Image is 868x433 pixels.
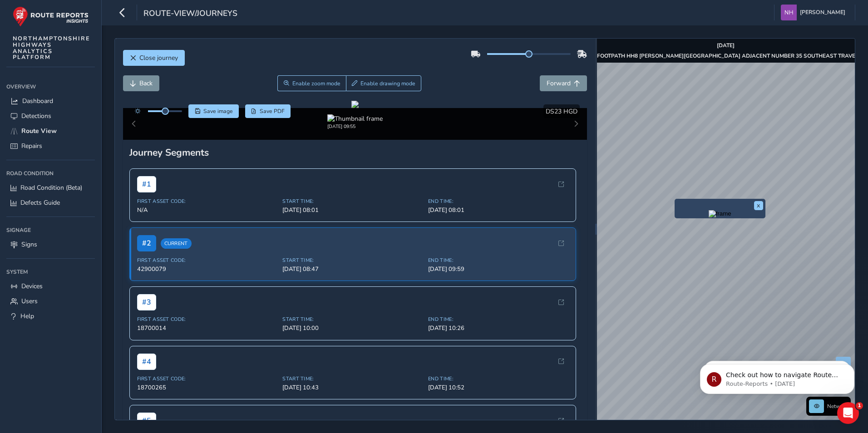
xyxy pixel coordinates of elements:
[6,309,95,324] a: Help
[428,324,568,332] span: [DATE] 10:26
[21,297,38,305] span: Users
[282,316,423,323] span: Start Time:
[13,35,90,60] span: NORTHAMPTONSHIRE HIGHWAYS ANALYTICS PLATFORM
[754,201,763,210] button: x
[20,183,82,192] span: Road Condition (Beta)
[540,75,587,91] button: Forward
[428,206,568,214] span: [DATE] 08:01
[143,8,237,20] span: route-view/journeys
[282,257,423,264] span: Start Time:
[6,93,95,108] a: Dashboard
[428,265,568,273] span: [DATE] 09:59
[781,5,797,20] img: diamond-layout
[282,198,423,205] span: Start Time:
[6,180,95,195] a: Road Condition (Beta)
[203,108,233,115] span: Save image
[282,375,423,382] span: Start Time:
[428,384,568,392] span: [DATE] 10:52
[6,223,95,237] div: Signage
[546,107,577,116] span: DS23 HGD
[21,282,43,290] span: Devices
[137,176,156,192] span: # 1
[137,206,277,214] span: N/A
[856,402,863,409] span: 1
[709,210,731,217] img: frame
[6,123,95,138] a: Route View
[6,80,95,93] div: Overview
[137,324,277,332] span: 18700014
[123,75,159,91] button: Back
[161,238,192,249] span: Current
[428,375,568,382] span: End Time:
[327,114,383,123] img: Thumbnail frame
[6,138,95,153] a: Repairs
[6,265,95,279] div: System
[137,235,156,251] span: # 2
[245,104,291,118] button: PDF
[327,123,383,130] div: [DATE] 09:55
[360,80,415,87] span: Enable drawing mode
[277,75,346,91] button: Zoom
[282,384,423,392] span: [DATE] 10:43
[137,316,277,323] span: First Asset Code:
[137,384,277,392] span: 18700265
[137,198,277,205] span: First Asset Code:
[428,198,568,205] span: End Time:
[188,104,239,118] button: Save
[137,354,156,370] span: # 4
[21,240,37,249] span: Signs
[282,324,423,332] span: [DATE] 10:00
[139,54,178,62] span: Close journey
[547,79,571,88] span: Forward
[139,79,153,88] span: Back
[837,402,859,424] iframe: Intercom live chat
[21,127,57,135] span: Route View
[292,80,340,87] span: Enable zoom mode
[428,257,568,264] span: End Time:
[428,316,568,323] span: End Time:
[137,413,156,429] span: # 5
[781,5,848,20] button: [PERSON_NAME]
[129,146,581,159] div: Journey Segments
[6,195,95,210] a: Defects Guide
[6,294,95,309] a: Users
[21,142,42,150] span: Repairs
[6,108,95,123] a: Detections
[22,97,53,105] span: Dashboard
[282,265,423,273] span: [DATE] 08:47
[137,294,156,310] span: # 3
[260,108,285,115] span: Save PDF
[137,375,277,382] span: First Asset Code:
[6,237,95,252] a: Signs
[123,50,185,66] button: Close journey
[800,5,845,20] span: [PERSON_NAME]
[346,75,422,91] button: Draw
[137,265,277,273] span: 42900079
[717,42,735,49] strong: [DATE]
[20,198,60,207] span: Defects Guide
[282,206,423,214] span: [DATE] 08:01
[686,345,868,408] iframe: Intercom notifications message
[20,312,34,320] span: Help
[137,257,277,264] span: First Asset Code:
[6,279,95,294] a: Devices
[6,167,95,180] div: Road Condition
[677,210,763,216] button: Preview frame
[13,6,89,27] img: rr logo
[21,112,51,120] span: Detections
